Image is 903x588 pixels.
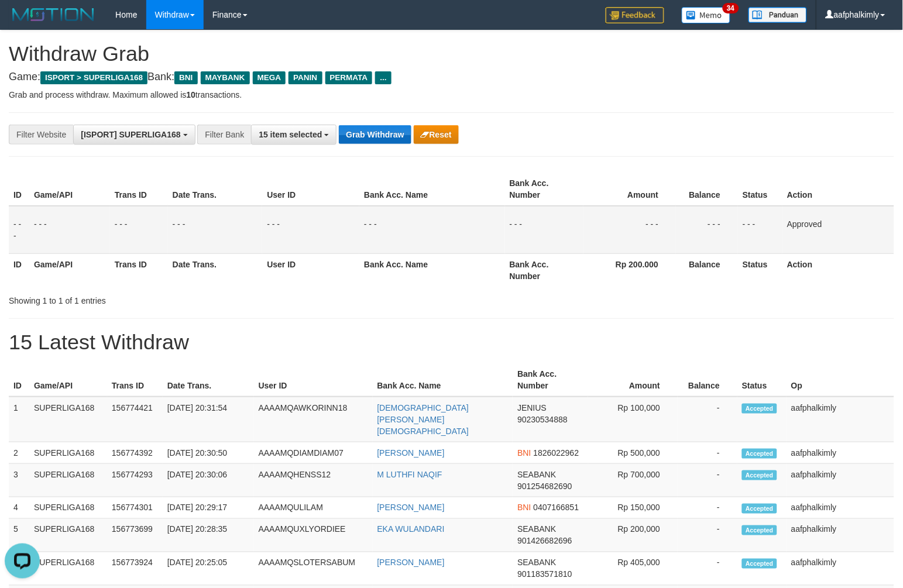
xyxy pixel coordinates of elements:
td: AAAAMQSLOTERSABUM [254,552,373,586]
td: [DATE] 20:30:06 [163,464,254,497]
td: aafphalkimly [787,519,894,552]
td: Rp 100,000 [588,397,678,442]
img: Button%20Memo.svg [682,7,731,23]
td: [DATE] 20:28:35 [163,519,254,552]
th: Balance [676,253,738,287]
td: - - - [676,206,738,254]
span: 15 item selected [259,130,322,139]
td: - [678,442,737,464]
td: aafphalkimly [787,464,894,497]
th: Game/API [29,363,107,397]
span: PERMATA [325,71,373,84]
td: 156774293 [107,464,163,497]
th: Trans ID [110,173,168,206]
th: Bank Acc. Name [373,363,513,397]
th: Trans ID [110,253,168,287]
td: - - - [359,206,505,254]
th: Bank Acc. Name [359,173,505,206]
th: User ID [262,253,359,287]
a: M LUTHFI NAQIF [377,470,442,479]
th: Balance [676,173,738,206]
td: SUPERLIGA168 [29,442,107,464]
span: PANIN [289,71,322,84]
td: [DATE] 20:29:17 [163,497,254,519]
td: 3 [9,464,29,497]
span: MAYBANK [201,71,250,84]
td: Rp 700,000 [588,464,678,497]
td: AAAAMQULILAM [254,497,373,519]
button: Reset [414,125,459,144]
th: Rp 200.000 [583,253,677,287]
span: SEABANK [517,525,556,534]
td: - [678,519,737,552]
span: ISPORT > SUPERLIGA168 [40,71,147,84]
td: - - - [262,206,359,254]
td: 2 [9,442,29,464]
th: Date Trans. [168,173,263,206]
td: AAAAMQAWKORINN18 [254,397,373,442]
td: [DATE] 20:31:54 [163,397,254,442]
th: Game/API [29,253,110,287]
th: User ID [262,173,359,206]
th: Amount [588,363,678,397]
td: SUPERLIGA168 [29,397,107,442]
span: Copy 901254682690 to clipboard [517,482,572,491]
span: Copy 901426682696 to clipboard [517,537,572,546]
th: Bank Acc. Number [505,253,583,287]
td: Rp 150,000 [588,497,678,519]
span: SEABANK [517,470,556,479]
td: - [678,497,737,519]
th: Amount [583,173,677,206]
span: BNI [517,503,531,513]
th: Status [738,253,782,287]
span: Accepted [742,404,777,414]
span: JENIUS [517,403,547,412]
td: Rp 405,000 [588,552,678,586]
th: Bank Acc. Name [359,253,505,287]
strong: 10 [186,90,195,99]
td: - - - [738,206,782,254]
span: 34 [723,3,739,13]
span: BNI [174,71,197,84]
th: Trans ID [107,363,163,397]
td: aafphalkimly [787,552,894,586]
td: Approved [782,206,894,254]
th: Date Trans. [163,363,254,397]
td: Rp 500,000 [588,442,678,464]
th: ID [9,173,29,206]
td: - [678,464,737,497]
span: Copy 0407166851 to clipboard [534,503,579,513]
td: 4 [9,497,29,519]
button: Open LiveChat chat widget [5,5,40,40]
span: Copy 901183571810 to clipboard [517,570,572,579]
span: MEGA [253,71,286,84]
span: Accepted [742,470,777,480]
div: Showing 1 to 1 of 1 entries [9,290,368,307]
td: AAAAMQUXLYORDIEE [254,519,373,552]
th: ID [9,253,29,287]
button: 15 item selected [251,125,337,145]
th: Date Trans. [168,253,263,287]
th: Status [737,363,787,397]
td: - - - [168,206,263,254]
td: AAAAMQHENSS12 [254,464,373,497]
td: - - - [505,206,583,254]
td: [DATE] 20:25:05 [163,552,254,586]
a: [DEMOGRAPHIC_DATA][PERSON_NAME][DEMOGRAPHIC_DATA] [377,403,469,436]
img: MOTION_logo.png [9,6,98,23]
td: - [678,552,737,586]
td: 156773699 [107,519,163,552]
th: Status [738,173,782,206]
td: - - - [110,206,168,254]
a: [PERSON_NAME] [377,503,445,513]
td: SUPERLIGA168 [29,464,107,497]
th: Bank Acc. Number [513,363,588,397]
span: Copy 90230534888 to clipboard [517,415,568,424]
th: User ID [254,363,373,397]
h1: 15 Latest Withdraw [9,331,894,354]
span: Accepted [742,449,777,459]
h4: Game: Bank: [9,71,894,83]
a: [PERSON_NAME] [377,558,445,568]
div: Filter Website [9,125,73,145]
button: Grab Withdraw [339,125,411,144]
